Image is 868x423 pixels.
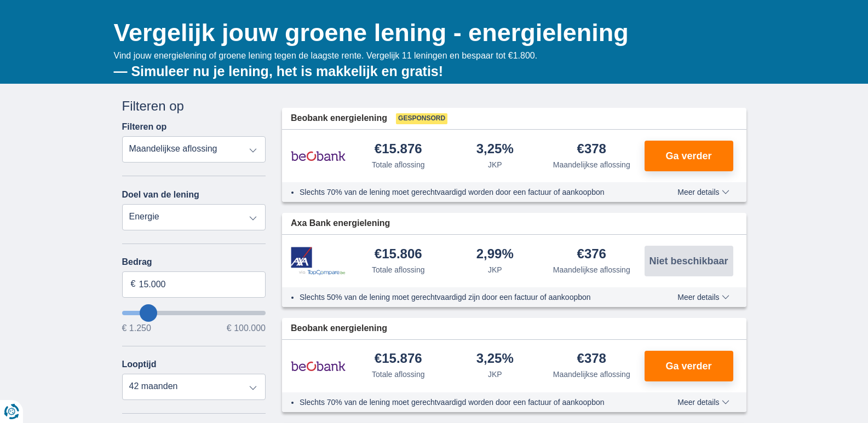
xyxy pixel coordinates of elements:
span: Ga verder [665,361,711,371]
label: Looptijd [122,360,157,369]
button: Niet beschikbaar [645,246,733,276]
div: Totale aflossing [372,264,425,275]
label: Doel van de lening [122,190,199,200]
div: €15.876 [375,352,422,367]
label: Filteren op [122,122,167,132]
span: € 100.000 [227,324,266,333]
li: Slechts 50% van de lening moet gerechtvaardigd zijn door een factuur of aankoopbon [300,292,637,303]
div: JKP [488,264,502,275]
div: JKP [488,159,502,170]
span: Axa Bank energielening [291,217,390,230]
b: — Simuleer nu je lening, het is makkelijk en gratis! [114,63,444,79]
img: product.pl.alt Beobank [291,352,346,380]
img: product.pl.alt Axa Bank [291,247,346,276]
button: Meer details [669,293,737,302]
div: Maandelijkse aflossing [553,159,630,170]
button: Ga verder [645,141,733,171]
div: Vind jouw energielening of groene lening tegen de laagste rente. Vergelijk 11 leningen en bespaar... [114,50,746,81]
div: €15.876 [375,142,422,157]
span: Ga verder [665,151,711,161]
span: Meer details [677,293,729,301]
div: Filteren op [122,97,266,115]
div: €15.806 [375,247,422,262]
div: Totale aflossing [372,159,425,170]
li: Slechts 70% van de lening moet gerechtvaardigd worden door een factuur of aankoopbon [300,397,637,408]
div: 2,99% [476,247,514,262]
span: Meer details [677,398,729,406]
div: 3,25% [476,352,514,367]
span: Beobank energielening [291,322,387,335]
h1: Vergelijk jouw groene lening - energielening [114,16,746,50]
button: Meer details [669,398,737,407]
div: Totale aflossing [372,369,425,380]
div: €376 [577,247,606,262]
div: 3,25% [476,142,514,157]
button: Ga verder [645,351,733,381]
button: Meer details [669,188,737,196]
span: Gesponsord [396,113,447,124]
label: Bedrag [122,257,266,267]
div: €378 [577,142,606,157]
div: Maandelijkse aflossing [553,264,630,275]
span: Niet beschikbaar [649,256,728,266]
span: € [131,278,136,291]
span: Beobank energielening [291,112,387,125]
div: €378 [577,352,606,367]
div: JKP [488,369,502,380]
span: Meer details [677,188,729,196]
img: product.pl.alt Beobank [291,142,346,170]
li: Slechts 70% van de lening moet gerechtvaardigd worden door een factuur of aankoopbon [300,187,637,198]
div: Maandelijkse aflossing [553,369,630,380]
span: € 1.250 [122,324,151,333]
input: wantToBorrow [122,311,266,315]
